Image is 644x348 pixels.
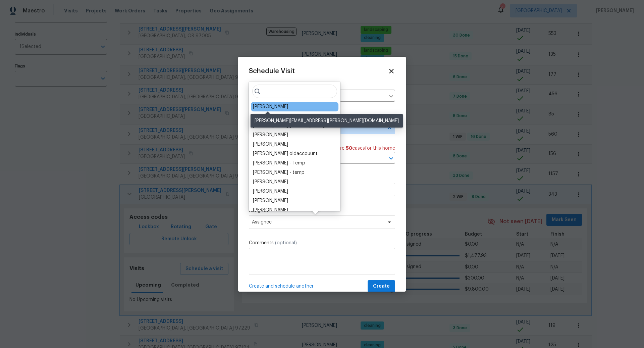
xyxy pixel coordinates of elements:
div: [PERSON_NAME] [253,103,288,110]
button: Create [368,280,395,293]
span: 50 [346,146,352,151]
span: Schedule Visit [249,68,295,74]
span: There are case s for this home [325,145,395,152]
span: (optional) [275,241,297,245]
div: [PERSON_NAME] [253,132,288,138]
div: [PERSON_NAME] [253,197,288,204]
span: Close [388,67,395,75]
div: [PERSON_NAME][EMAIL_ADDRESS][PERSON_NAME][DOMAIN_NAME] [251,114,403,128]
div: [PERSON_NAME] [253,141,288,148]
button: Open [386,154,396,163]
span: Assignee [252,219,383,225]
div: [PERSON_NAME] oldaccouunt [253,150,318,157]
div: [PERSON_NAME] [253,188,288,195]
div: [PERSON_NAME] [253,207,288,213]
div: [PERSON_NAME] - temp [253,169,305,176]
div: [PERSON_NAME] - Temp [253,160,305,166]
span: Create [373,282,390,291]
div: [PERSON_NAME] [253,179,288,185]
div: [PERSON_NAME] [253,113,288,119]
label: Comments [249,240,395,246]
span: Create and schedule another [249,283,314,290]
